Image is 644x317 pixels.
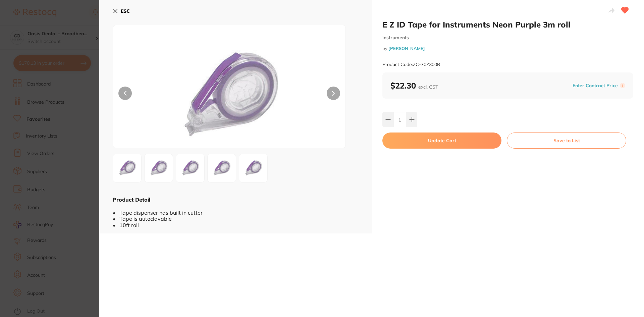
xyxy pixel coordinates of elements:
[382,133,501,149] button: Update Cart
[160,42,299,148] img: MFIuanBn
[382,35,633,41] small: instruments
[620,83,625,88] label: i
[113,196,150,203] b: Product Detail
[241,156,265,180] img: MFJfNS5qcGc
[115,156,139,180] img: MFIuanBn
[390,81,438,91] b: $22.30
[388,46,425,51] a: [PERSON_NAME]
[147,156,171,180] img: MFJfMi5qcGc
[178,156,202,180] img: MFJfMy5qcGc
[210,156,234,180] img: MFJfNC5qcGc
[507,133,626,149] button: Save to List
[382,19,633,30] h2: E Z ID Tape for Instruments Neon Purple 3m roll
[418,84,438,90] span: excl. GST
[382,62,440,67] small: Product Code: ZC-70Z300R
[382,46,633,51] small: by
[121,8,130,14] b: ESC
[113,5,130,17] button: ESC
[571,83,620,89] button: Enter Contract Price
[113,203,358,228] div: • Tape dispenser has built in cutter • Tape is autoclavable • 10ft roll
